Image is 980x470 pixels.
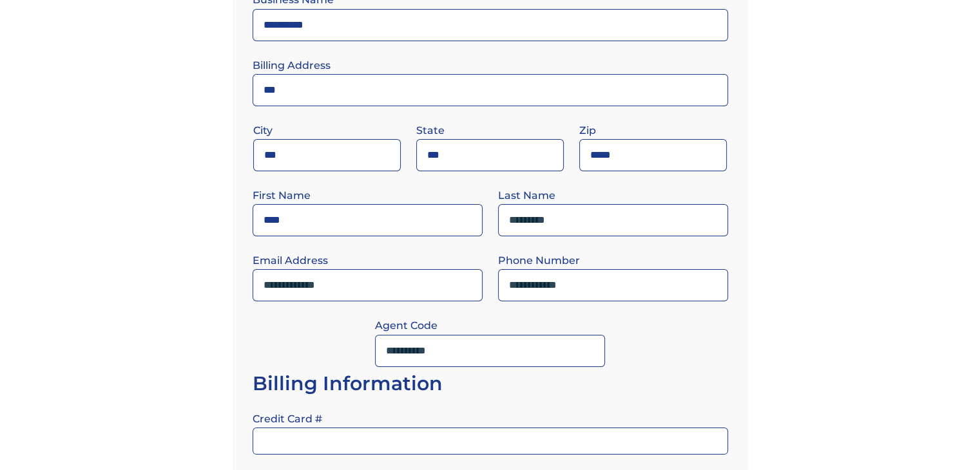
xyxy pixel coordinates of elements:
h3: Billing Information [253,367,728,400]
label: Email Address [253,254,328,267]
label: Last Name [498,189,555,202]
label: Credit Card # [253,413,322,425]
label: Phone Number [498,254,580,267]
label: City [253,124,273,136]
label: Billing Address [253,59,331,71]
label: Zip [579,124,596,136]
label: Agent Code [375,319,437,332]
label: First Name [253,189,311,202]
iframe: Secure card number input frame [264,436,717,447]
label: State [416,124,445,136]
